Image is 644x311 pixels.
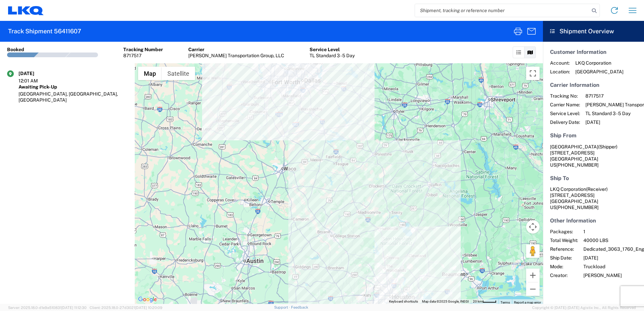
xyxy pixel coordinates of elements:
[526,220,540,234] button: Map camera controls
[291,305,308,309] a: Feedback
[188,46,284,53] div: Carrier
[550,144,598,149] span: [GEOGRAPHIC_DATA]
[550,255,578,261] span: Ship Date:
[19,91,128,103] div: [GEOGRAPHIC_DATA], [GEOGRAPHIC_DATA], [GEOGRAPHIC_DATA]
[550,186,637,210] address: [GEOGRAPHIC_DATA] US
[188,53,284,59] div: [PERSON_NAME] Transportation Group, LLC
[550,246,578,252] span: Reference:
[19,78,52,84] div: 12:01 AM
[7,46,24,53] div: Booked
[389,299,418,304] button: Keyboard shortcuts
[8,306,87,310] span: Server: 2025.18.0-d1e9a510831
[532,305,636,311] span: Copyright © [DATE]-[DATE] Agistix Inc., All Rights Reserved
[526,67,540,80] button: Toggle fullscreen view
[550,144,637,168] address: [GEOGRAPHIC_DATA] US
[550,150,594,155] span: [STREET_ADDRESS]
[274,305,291,309] a: Support
[415,4,589,17] input: Shipment, tracking or reference number
[550,102,580,108] span: Carrier Name:
[90,306,162,310] span: Client: 2025.18.0-27d3021
[586,186,608,192] span: (Receiver)
[19,84,128,90] div: Awaiting Pick-Up
[8,27,81,35] h2: Track Shipment 56411607
[556,205,599,210] span: [PHONE_NUMBER]
[526,244,540,258] button: Drag Pegman onto the map to open Street View
[550,60,570,66] span: Account:
[550,69,570,75] span: Location:
[550,272,578,278] span: Creator:
[471,299,498,304] button: Map Scale: 20 km per 38 pixels
[575,60,623,66] span: LKQ Corporation
[550,186,608,198] span: LKQ Corporation [STREET_ADDRESS]
[138,67,162,80] button: Show street map
[575,69,623,75] span: [GEOGRAPHIC_DATA]
[501,301,510,304] a: Terms
[550,82,637,88] h5: Carrier Information
[526,269,540,282] button: Zoom in
[598,144,617,149] span: (Shipper)
[136,295,159,304] a: Open this area in Google Maps (opens a new window)
[550,119,580,125] span: Delivery Date:
[550,217,637,224] h5: Other Information
[526,282,540,296] button: Zoom out
[550,110,580,116] span: Service Level:
[473,300,482,303] span: 20 km
[61,306,87,310] span: [DATE] 11:12:30
[550,264,578,270] span: Mode:
[543,21,644,42] header: Shipment Overview
[550,132,637,139] h5: Ship From
[556,162,599,168] span: [PHONE_NUMBER]
[123,53,163,59] div: 8717517
[550,237,578,243] span: Total Weight:
[550,49,637,55] h5: Customer Information
[19,70,52,76] div: [DATE]
[514,301,541,304] a: Report a map error
[422,300,469,303] span: Map data ©2025 Google, INEGI
[310,46,355,53] div: Service Level
[123,46,163,53] div: Tracking Number
[162,67,195,80] button: Show satellite imagery
[136,295,159,304] img: Google
[550,229,578,235] span: Packages:
[550,175,637,181] h5: Ship To
[135,306,162,310] span: [DATE] 10:20:09
[310,53,355,59] div: TL Standard 3 - 5 Day
[550,93,580,99] span: Tracking No:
